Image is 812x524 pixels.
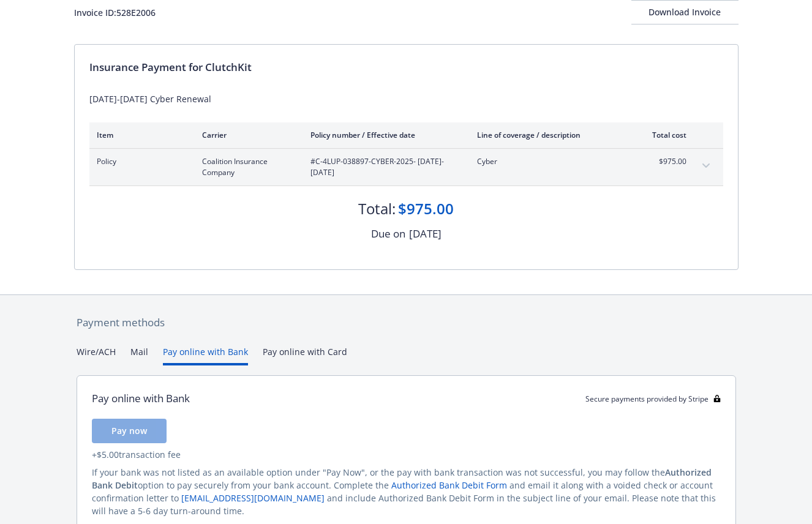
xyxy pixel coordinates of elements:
[77,345,116,365] button: Wire/ACH
[97,130,182,140] div: Item
[409,226,442,242] div: [DATE]
[631,1,739,24] div: Download Invoice
[310,130,457,140] div: Policy number / Effective date
[641,156,686,167] span: $975.00
[92,466,712,491] span: Authorized Bank Debit
[89,59,723,75] div: Insurance Payment for ClutchKit
[74,6,156,19] div: Invoice ID: 528E2006
[163,345,248,365] button: Pay online with Bank
[696,156,716,176] button: expand content
[371,226,405,242] div: Due on
[202,156,291,178] span: Coalition Insurance Company
[92,448,721,461] div: + $5.00 transaction fee
[92,466,721,517] div: If your bank was not listed as an available option under "Pay Now", or the pay with bank transact...
[97,156,182,167] span: Policy
[358,198,396,219] div: Total:
[181,492,325,504] a: [EMAIL_ADDRESS][DOMAIN_NAME]
[477,156,621,167] span: Cyber
[398,198,454,219] div: $975.00
[202,130,291,140] div: Carrier
[92,391,190,406] div: Pay online with Bank
[92,419,167,443] button: Pay now
[263,345,347,365] button: Pay online with Card
[77,315,736,331] div: Payment methods
[641,130,686,140] div: Total cost
[89,92,723,105] div: [DATE]-[DATE] Cyber Renewal
[310,156,457,178] span: #C-4LUP-038897-CYBER-2025 - [DATE]-[DATE]
[89,149,723,185] div: PolicyCoalition Insurance Company#C-4LUP-038897-CYBER-2025- [DATE]-[DATE]Cyber$975.00expand content
[477,130,621,140] div: Line of coverage / description
[391,479,507,491] a: Authorized Bank Debit Form
[111,425,147,436] span: Pay now
[585,394,721,404] div: Secure payments provided by Stripe
[130,345,148,365] button: Mail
